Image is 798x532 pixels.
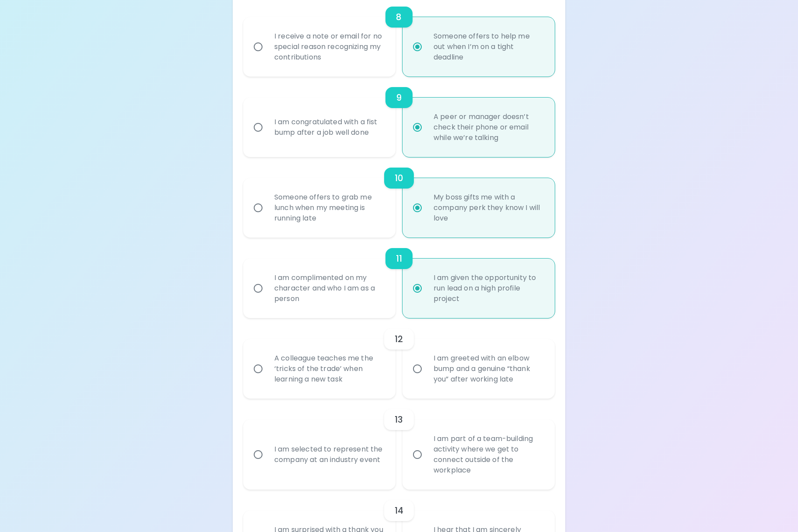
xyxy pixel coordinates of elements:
[396,91,402,105] h6: 9
[267,106,391,148] div: I am congratulated with a fist bump after a job well done
[396,10,402,24] h6: 8
[267,262,391,315] div: I am complimented on my character and who I am as a person
[395,332,403,346] h6: 12
[396,252,402,266] h6: 11
[395,171,403,185] h6: 10
[427,343,550,395] div: I am greeted with an elbow bump and a genuine “thank you” after working late
[243,157,555,238] div: choice-group-check
[243,77,555,157] div: choice-group-check
[243,399,555,490] div: choice-group-check
[427,21,550,73] div: Someone offers to help me out when I’m on a tight deadline
[267,21,391,73] div: I receive a note or email for no special reason recognizing my contributions
[427,423,550,486] div: I am part of a team-building activity where we get to connect outside of the workplace
[267,343,391,395] div: A colleague teaches me the ‘tricks of the trade’ when learning a new task
[427,262,550,315] div: I am given the opportunity to run lead on a high profile project
[395,504,403,518] h6: 14
[427,182,550,234] div: My boss gifts me with a company perk they know I will love
[395,413,403,427] h6: 13
[243,238,555,318] div: choice-group-check
[243,318,555,399] div: choice-group-check
[267,182,391,234] div: Someone offers to grab me lunch when my meeting is running late
[427,101,550,154] div: A peer or manager doesn’t check their phone or email while we’re talking
[267,434,391,476] div: I am selected to represent the company at an industry event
